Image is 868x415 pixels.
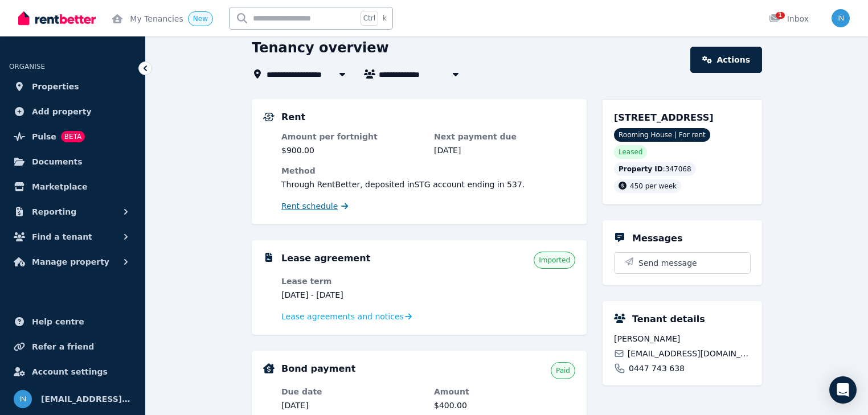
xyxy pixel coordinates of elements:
dt: Next payment due [434,131,575,142]
h5: Messages [632,232,682,245]
span: Marketplace [32,180,87,194]
img: Rental Payments [263,113,275,121]
span: Send message [638,257,697,269]
img: info@museliving.com.au [14,390,32,408]
img: Bond Details [263,363,275,373]
dd: [DATE] - [DATE] [281,289,423,301]
a: Actions [690,47,762,73]
button: Manage property [9,250,136,273]
div: Inbox [769,13,809,24]
a: Add property [9,100,136,123]
span: Add property [32,105,92,118]
span: k [383,14,387,23]
h5: Bond payment [281,362,355,376]
dt: Due date [281,386,423,397]
span: Manage property [32,255,109,269]
span: Ctrl [361,11,378,26]
span: [EMAIL_ADDRESS][DOMAIN_NAME] [628,348,751,359]
h1: Tenancy overview [252,39,389,57]
span: Imported [539,256,570,265]
span: Documents [32,155,83,169]
a: Rent schedule [281,200,349,212]
span: ORGANISE [9,63,45,71]
button: Find a tenant [9,225,136,248]
a: PulseBETA [9,125,136,148]
span: 450 per week [630,182,677,190]
span: Rooming House | For rent [614,128,710,142]
span: BETA [61,131,85,142]
button: Send message [615,253,750,273]
span: Account settings [32,365,108,379]
a: Marketplace [9,175,136,198]
span: Property ID [619,165,663,174]
span: 1 [776,12,785,19]
dt: Lease term [281,276,423,287]
span: Lease agreements and notices [281,311,404,322]
h5: Tenant details [632,313,705,326]
h5: Lease agreement [281,252,370,265]
span: Pulse [32,130,56,143]
dd: $900.00 [281,145,423,156]
span: Through RentBetter , deposited in STG account ending in 537 . [281,180,525,189]
span: Leased [619,147,642,157]
dt: Amount [434,386,575,397]
span: Refer a friend [32,340,94,354]
a: Documents [9,150,136,173]
dd: [DATE] [434,145,575,156]
span: Rent schedule [281,200,338,212]
span: [EMAIL_ADDRESS][DOMAIN_NAME] [41,392,132,406]
span: [STREET_ADDRESS] [614,112,714,123]
div: : 347068 [614,162,696,176]
span: Help centre [32,315,84,328]
span: Properties [32,80,79,93]
span: Find a tenant [32,230,92,244]
a: Help centre [9,310,136,333]
a: Properties [9,75,136,98]
dd: $400.00 [434,400,575,411]
a: Account settings [9,360,136,383]
span: [PERSON_NAME] [614,333,751,344]
dt: Amount per fortnight [281,131,423,142]
img: RentBetter [18,10,96,27]
span: 0447 743 638 [629,363,685,374]
dd: [DATE] [281,400,423,411]
span: Paid [556,366,570,375]
a: Lease agreements and notices [281,311,412,322]
h5: Rent [281,110,305,124]
img: info@museliving.com.au [832,9,850,27]
dt: Method [281,165,575,176]
button: Reporting [9,200,136,223]
div: Open Intercom Messenger [829,376,857,404]
span: Reporting [32,205,76,219]
span: New [193,15,208,23]
a: Refer a friend [9,335,136,358]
